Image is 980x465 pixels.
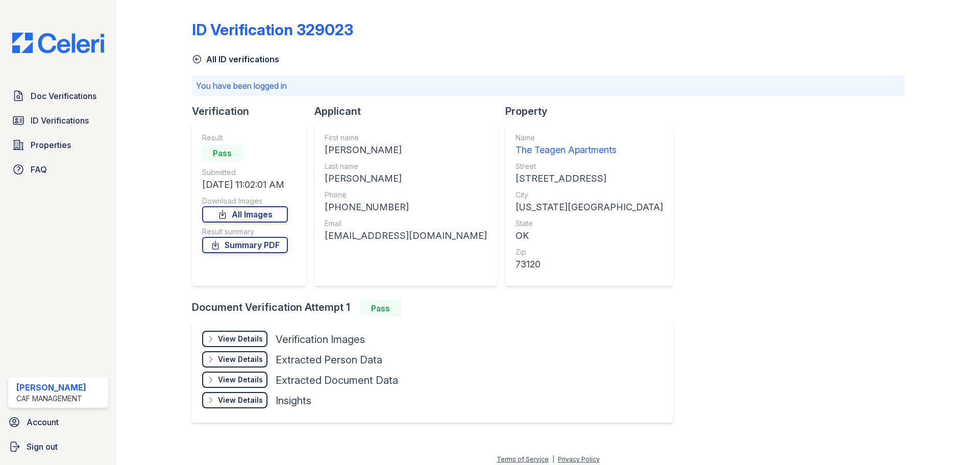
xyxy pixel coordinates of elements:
a: Privacy Policy [558,455,600,463]
div: Result summary [202,227,288,237]
p: You have been logged in [196,80,900,92]
a: Name The Teagen Apartments [516,133,663,157]
div: State [516,218,663,229]
div: [US_STATE][GEOGRAPHIC_DATA] [516,200,663,214]
a: Sign out [4,436,112,457]
div: Zip [516,247,663,257]
div: Verification Images [276,332,365,347]
div: Applicant [314,104,505,118]
span: ID Verifications [31,114,89,127]
a: FAQ [8,159,108,180]
div: Verification [192,104,314,118]
span: Account [27,416,59,428]
span: Properties [31,139,71,151]
div: View Details [218,375,263,385]
div: Insights [276,394,311,408]
a: Properties [8,135,108,155]
div: City [516,190,663,200]
div: Pass [360,300,401,316]
a: Terms of Service [497,455,549,463]
div: Property [505,104,681,118]
div: Extracted Document Data [276,373,398,387]
div: Pass [202,145,243,161]
div: | [552,455,554,463]
div: Result [202,133,288,143]
div: Last name [325,161,487,172]
div: View Details [218,395,263,405]
div: CAF Management [16,394,86,404]
div: 73120 [516,257,663,272]
div: [PERSON_NAME] [325,143,487,157]
div: Download Images [202,196,288,206]
span: Doc Verifications [31,90,96,102]
div: View Details [218,334,263,344]
div: [PERSON_NAME] [16,381,86,394]
div: First name [325,133,487,143]
a: ID Verifications [8,110,108,131]
div: Extracted Person Data [276,353,382,367]
div: Phone [325,190,487,200]
div: [PHONE_NUMBER] [325,200,487,214]
div: [PERSON_NAME] [325,172,487,186]
div: Name [516,133,663,143]
div: The Teagen Apartments [516,143,663,157]
a: Account [4,412,112,432]
div: Email [325,218,487,229]
div: [STREET_ADDRESS] [516,172,663,186]
div: Submitted [202,167,288,178]
a: All ID verifications [192,53,279,65]
div: Street [516,161,663,172]
a: All Images [202,206,288,223]
a: Doc Verifications [8,86,108,106]
div: View Details [218,354,263,364]
span: FAQ [31,163,47,176]
span: Sign out [27,440,58,453]
div: [EMAIL_ADDRESS][DOMAIN_NAME] [325,229,487,243]
div: OK [516,229,663,243]
div: [DATE] 11:02:01 AM [202,178,288,192]
img: CE_Logo_Blue-a8612792a0a2168367f1c8372b55b34899dd931a85d93a1a3d3e32e68fde9ad4.png [4,33,112,53]
div: Document Verification Attempt 1 [192,300,681,316]
div: ID Verification 329023 [192,20,353,39]
a: Summary PDF [202,237,288,253]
